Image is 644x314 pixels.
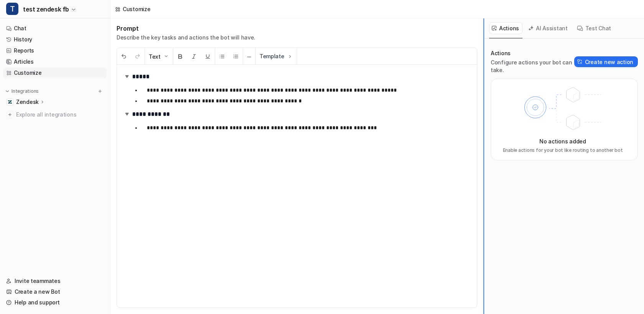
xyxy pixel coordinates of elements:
[3,297,107,308] a: Help and support
[23,4,69,15] span: test zendesk fb
[97,89,103,94] img: menu_add.svg
[5,89,10,94] img: expand menu
[3,87,41,95] button: Integrations
[11,88,39,94] p: Integrations
[3,34,107,45] a: History
[3,109,107,120] a: Explore all integrations
[16,109,104,121] span: Explore all integrations
[3,67,107,78] a: Customize
[3,276,107,286] a: Invite teammates
[6,3,18,15] span: T
[3,45,107,56] a: Reports
[3,23,107,34] a: Chat
[16,98,39,106] p: Zendesk
[123,5,150,13] div: Customize
[6,111,14,118] img: explore all integrations
[3,286,107,297] a: Create a new Bot
[8,100,12,104] img: Zendesk
[3,56,107,67] a: Articles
